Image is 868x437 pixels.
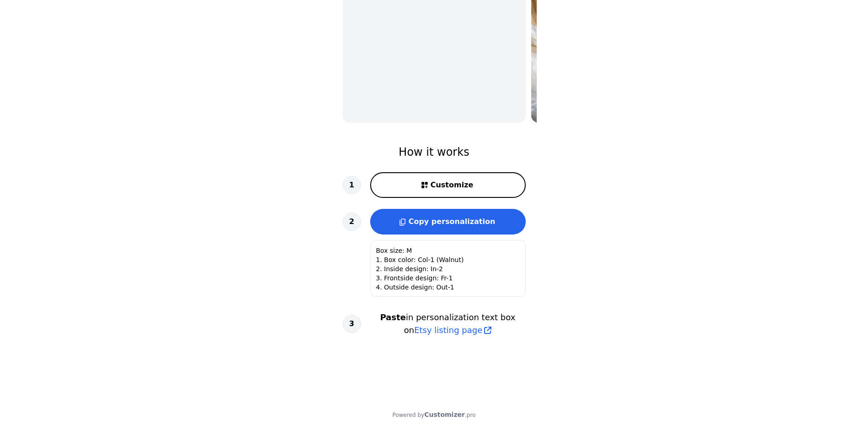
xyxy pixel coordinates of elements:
[370,209,526,235] button: Copy personalization
[409,217,496,226] span: Copy personalization
[393,410,476,419] div: Powered by
[424,412,475,418] a: Customizer.pro
[343,145,526,159] h2: How it works
[349,216,354,227] span: 2
[465,412,475,418] span: .pro
[349,180,354,191] span: 1
[370,172,526,198] button: Customize
[414,324,482,337] span: Etsy listing page
[370,311,526,337] h3: in personalization text box on
[349,318,354,329] span: 3
[431,180,474,191] span: Customize
[424,411,465,418] span: Customizer
[380,312,406,322] b: Paste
